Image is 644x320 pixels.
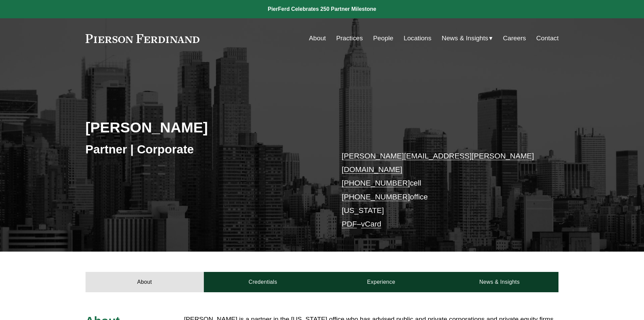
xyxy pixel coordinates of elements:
a: [PERSON_NAME][EMAIL_ADDRESS][PERSON_NAME][DOMAIN_NAME] [342,152,534,174]
p: cell office [US_STATE] – [342,149,539,231]
a: Experience [322,272,440,292]
h2: [PERSON_NAME] [86,119,322,136]
a: vCard [361,220,381,228]
a: About [86,272,204,292]
a: Credentials [204,272,322,292]
h3: Partner | Corporate [86,142,322,157]
a: Locations [404,32,431,45]
span: News & Insights [442,33,488,44]
a: Contact [536,32,558,45]
a: [PHONE_NUMBER] [342,179,410,187]
a: [PHONE_NUMBER] [342,193,410,201]
a: About [309,32,326,45]
a: Careers [503,32,526,45]
a: News & Insights [440,272,558,292]
a: PDF [342,220,357,228]
a: folder dropdown [442,32,493,45]
a: Practices [336,32,363,45]
a: People [373,32,393,45]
